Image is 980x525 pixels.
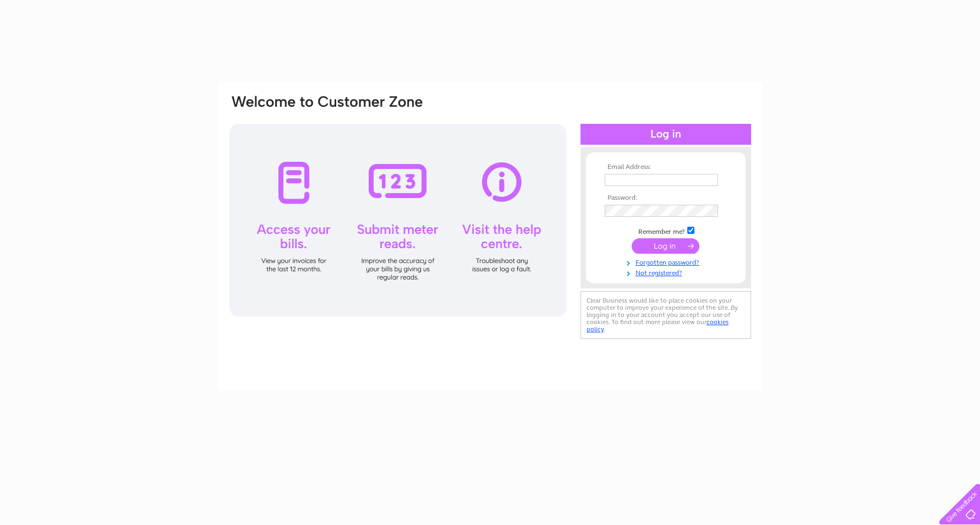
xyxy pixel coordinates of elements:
div: Clear Business would like to place cookies on your computer to improve your experience of the sit... [581,291,751,339]
th: Email Address: [602,163,730,171]
a: cookies policy [587,318,729,333]
a: Not registered? [605,267,730,277]
th: Password: [602,194,730,202]
td: Remember me? [602,225,730,236]
a: Forgotten password? [605,256,730,267]
input: Submit [632,238,699,254]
